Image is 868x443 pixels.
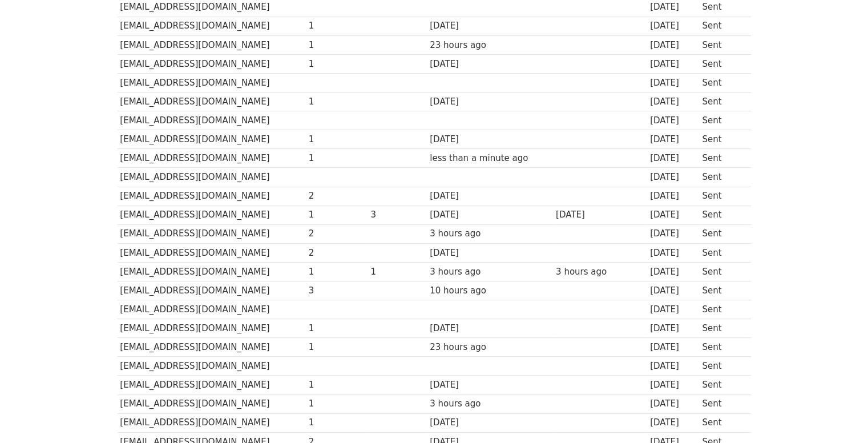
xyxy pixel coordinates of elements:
td: [EMAIL_ADDRESS][DOMAIN_NAME] [118,73,306,92]
td: Sent [699,224,744,243]
div: 10 hours ago [430,284,550,297]
td: Sent [699,187,744,206]
div: [DATE] [650,95,697,108]
div: [DATE] [650,152,697,165]
div: [DATE] [430,247,550,260]
div: Widget de chat [811,388,868,443]
td: Sent [699,92,744,111]
div: 3 hours ago [430,265,550,279]
div: [DATE] [430,208,550,221]
div: 2 [309,227,365,240]
div: 23 hours ago [430,341,550,354]
div: 1 [309,95,365,108]
td: [EMAIL_ADDRESS][DOMAIN_NAME] [118,338,306,357]
td: [EMAIL_ADDRESS][DOMAIN_NAME] [118,149,306,168]
div: 2 [309,247,365,260]
td: [EMAIL_ADDRESS][DOMAIN_NAME] [118,262,306,281]
td: Sent [699,206,744,224]
td: [EMAIL_ADDRESS][DOMAIN_NAME] [118,243,306,262]
td: [EMAIL_ADDRESS][DOMAIN_NAME] [118,319,306,338]
div: 1 [309,152,365,165]
td: [EMAIL_ADDRESS][DOMAIN_NAME] [118,130,306,149]
div: [DATE] [430,133,550,146]
td: [EMAIL_ADDRESS][DOMAIN_NAME] [118,376,306,394]
td: Sent [699,168,744,187]
div: [DATE] [650,247,697,260]
div: [DATE] [650,58,697,71]
div: [DATE] [650,360,697,373]
div: 1 [309,397,365,410]
div: [DATE] [650,1,697,14]
td: Sent [699,376,744,394]
td: Sent [699,54,744,73]
div: 1 [309,416,365,429]
div: [DATE] [650,416,697,429]
td: Sent [699,394,744,413]
td: [EMAIL_ADDRESS][DOMAIN_NAME] [118,281,306,300]
div: [DATE] [650,341,697,354]
div: [DATE] [650,284,697,297]
div: [DATE] [430,190,550,203]
div: [DATE] [650,19,697,33]
td: Sent [699,262,744,281]
td: Sent [699,130,744,149]
div: [DATE] [650,265,697,279]
td: Sent [699,73,744,92]
div: [DATE] [650,133,697,146]
div: [DATE] [650,171,697,184]
div: [DATE] [650,397,697,410]
td: Sent [699,17,744,35]
td: Sent [699,338,744,357]
div: [DATE] [430,19,550,33]
div: [DATE] [430,95,550,108]
td: Sent [699,243,744,262]
td: Sent [699,319,744,338]
td: [EMAIL_ADDRESS][DOMAIN_NAME] [118,206,306,224]
td: [EMAIL_ADDRESS][DOMAIN_NAME] [118,357,306,376]
td: [EMAIL_ADDRESS][DOMAIN_NAME] [118,394,306,413]
td: Sent [699,111,744,130]
div: 3 [309,284,365,297]
td: [EMAIL_ADDRESS][DOMAIN_NAME] [118,111,306,130]
div: 1 [309,39,365,52]
td: Sent [699,357,744,376]
div: 3 [370,208,424,221]
td: Sent [699,281,744,300]
div: [DATE] [650,39,697,52]
div: [DATE] [650,227,697,240]
td: Sent [699,413,744,432]
div: [DATE] [430,322,550,335]
div: [DATE] [650,76,697,90]
div: 1 [309,341,365,354]
div: 1 [309,58,365,71]
td: [EMAIL_ADDRESS][DOMAIN_NAME] [118,224,306,243]
iframe: Chat Widget [811,388,868,443]
div: 23 hours ago [430,39,550,52]
div: [DATE] [650,208,697,221]
div: 3 hours ago [430,227,550,240]
div: 1 [309,133,365,146]
div: less than a minute ago [430,152,550,165]
div: 3 hours ago [430,397,550,410]
div: [DATE] [430,416,550,429]
div: 2 [309,190,365,203]
div: [DATE] [650,378,697,392]
td: Sent [699,300,744,319]
div: [DATE] [556,208,644,221]
div: 1 [370,265,424,279]
td: [EMAIL_ADDRESS][DOMAIN_NAME] [118,300,306,319]
td: [EMAIL_ADDRESS][DOMAIN_NAME] [118,187,306,206]
div: [DATE] [650,114,697,127]
div: 1 [309,378,365,392]
div: [DATE] [650,322,697,335]
div: 1 [309,208,365,221]
td: Sent [699,35,744,54]
div: 1 [309,19,365,33]
div: 3 hours ago [556,265,644,279]
div: 1 [309,265,365,279]
td: [EMAIL_ADDRESS][DOMAIN_NAME] [118,54,306,73]
td: [EMAIL_ADDRESS][DOMAIN_NAME] [118,35,306,54]
div: [DATE] [430,58,550,71]
td: [EMAIL_ADDRESS][DOMAIN_NAME] [118,92,306,111]
td: Sent [699,149,744,168]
